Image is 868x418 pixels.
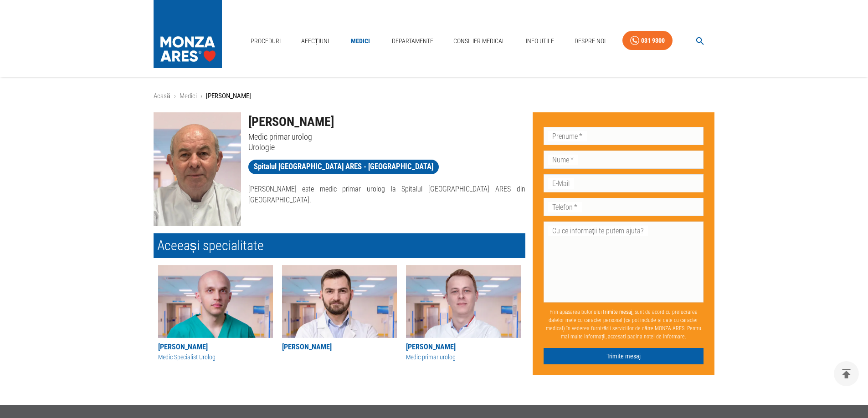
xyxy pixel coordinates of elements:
[247,32,284,50] a: Proceduri
[282,265,397,338] img: Dr. Paul Medan
[346,32,375,50] a: Medici
[158,342,273,353] div: [PERSON_NAME]
[154,92,170,100] a: Acasă
[154,112,241,226] img: Dr. Vasile Vanea
[174,91,176,101] li: ›
[180,92,197,100] a: Medici
[248,161,439,172] span: Spitalul [GEOGRAPHIC_DATA] ARES - [GEOGRAPHIC_DATA]
[571,32,609,50] a: Despre Noi
[641,35,665,46] div: 031 9300
[158,265,273,338] img: Dr. Andrei Popa
[248,160,439,174] a: Spitalul [GEOGRAPHIC_DATA] ARES - [GEOGRAPHIC_DATA]
[248,131,525,142] p: Medic primar urolog
[282,342,397,353] div: [PERSON_NAME]
[522,32,558,50] a: Info Utile
[154,91,715,101] nav: breadcrumb
[406,353,521,362] div: Medic primar urolog
[834,361,859,386] button: delete
[200,91,202,101] li: ›
[282,265,397,353] a: [PERSON_NAME]
[158,265,273,362] a: [PERSON_NAME]Medic Specialist Urolog
[602,309,632,315] b: Trimite mesaj
[248,142,525,152] p: Urologie
[298,32,333,50] a: Afecțiuni
[154,233,525,258] h2: Aceeași specialitate
[248,184,525,206] p: [PERSON_NAME] este medic primar urolog la Spitalul [GEOGRAPHIC_DATA] ARES din [GEOGRAPHIC_DATA].
[544,304,704,344] p: Prin apăsarea butonului , sunt de acord cu prelucrarea datelor mele cu caracter personal (ce pot ...
[406,265,521,362] a: [PERSON_NAME]Medic primar urolog
[544,348,704,365] button: Trimite mesaj
[622,31,673,50] a: 031 9300
[450,32,509,50] a: Consilier Medical
[406,265,521,338] img: Dr. Andrei Dumitrescu
[206,91,251,101] p: [PERSON_NAME]
[406,342,521,353] div: [PERSON_NAME]
[248,112,525,131] h1: [PERSON_NAME]
[158,353,273,362] div: Medic Specialist Urolog
[388,32,437,50] a: Departamente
